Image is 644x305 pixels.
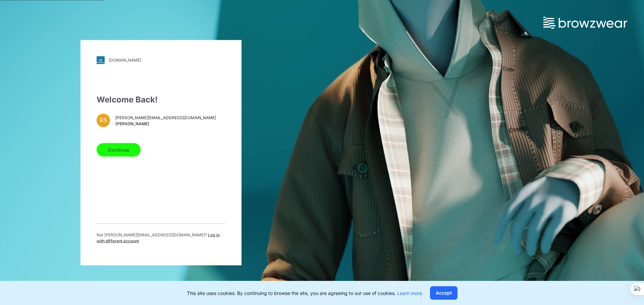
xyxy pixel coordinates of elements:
[430,286,458,300] button: Accept
[543,17,627,29] img: browzwear-logo.73288ffb.svg
[97,232,225,244] p: Not [PERSON_NAME][EMAIL_ADDRESS][DOMAIN_NAME] ?
[97,56,105,64] img: svg+xml;base64,PHN2ZyB3aWR0aD0iMjgiIGhlaWdodD0iMjgiIHZpZXdCb3g9IjAgMCAyOCAyOCIgZmlsbD0ibm9uZSIgeG...
[97,113,110,127] div: RS
[115,121,216,127] span: [PERSON_NAME]
[187,290,422,297] p: This site uses cookies. By continuing to browse the site, you are agreeing to our use of cookies.
[97,143,141,156] button: Continue
[397,290,422,296] a: Learn more
[115,115,216,121] span: [PERSON_NAME][EMAIL_ADDRESS][DOMAIN_NAME]
[109,58,141,63] div: [DOMAIN_NAME]
[97,93,225,105] div: Welcome Back!
[97,56,225,64] a: [DOMAIN_NAME]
